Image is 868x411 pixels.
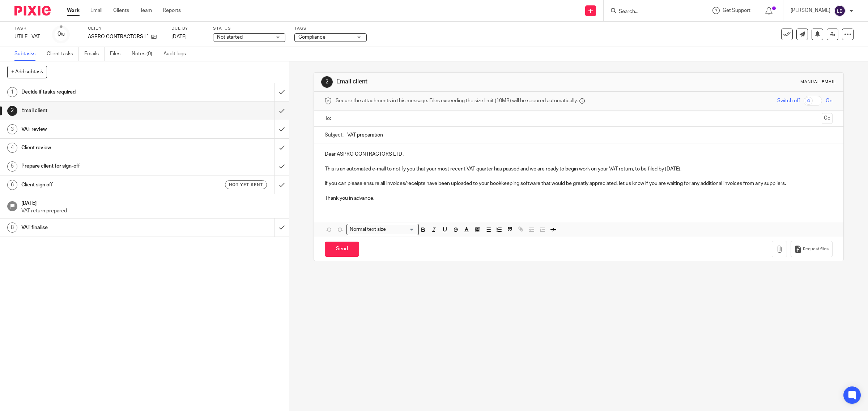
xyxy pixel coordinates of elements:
[21,198,282,207] h1: [DATE]
[14,26,43,31] label: Task
[7,161,17,172] div: 5
[113,7,129,14] a: Clients
[21,105,185,116] h1: Email client
[298,35,325,40] span: Compliance
[163,47,191,61] a: Audit logs
[14,6,51,16] img: Pixie
[346,224,419,235] div: Search for option
[21,207,282,215] p: VAT return prepared
[21,179,185,190] h1: Client sign off
[336,78,594,86] h1: Email client
[791,7,830,14] p: [PERSON_NAME]
[229,182,263,188] span: Not yet sent
[325,242,359,257] input: Send
[294,26,367,31] label: Tags
[7,143,17,153] div: 4
[132,47,158,61] a: Notes (0)
[7,124,17,134] div: 3
[800,79,836,85] div: Manual email
[90,7,102,14] a: Email
[61,33,65,36] small: /8
[803,246,829,252] span: Request files
[84,47,105,61] a: Emails
[14,47,41,61] a: Subtasks
[88,26,162,31] label: Client
[7,180,17,190] div: 6
[140,7,152,14] a: Team
[67,7,80,14] a: Work
[7,222,17,233] div: 8
[7,87,17,97] div: 1
[21,87,185,98] h1: Decide if tasks required
[325,180,833,187] p: If you can please ensure all invoices/receipts have been uploaded to your bookkeeping software th...
[791,241,833,257] button: Request files
[21,124,185,135] h1: VAT review
[822,113,833,124] button: Cc
[58,30,65,38] div: 0
[7,66,47,78] button: + Add subtask
[325,151,833,158] p: Dear ASPRO CONTRACTORS LTD ,
[14,33,43,40] div: UTILE - VAT
[723,8,750,13] span: Get Support
[7,106,17,116] div: 2
[325,165,833,173] p: This is an automated e-mall to notify you that your most recent VAT quarter has passed and we are...
[321,76,333,88] div: 2
[325,195,833,202] p: Thank you in advance.
[325,131,344,139] label: Subject:
[618,9,683,15] input: Search
[826,97,833,104] span: On
[213,26,285,31] label: Status
[388,226,414,233] input: Search for option
[110,47,126,61] a: Files
[163,7,181,14] a: Reports
[21,161,185,172] h1: Prepare client for sign-off
[21,222,185,233] h1: VAT finalise
[88,33,148,40] p: ASPRO CONTRACTORS LTD
[325,115,333,122] label: To:
[348,226,388,233] span: Normal text size
[834,5,846,17] img: svg%3E
[171,26,204,31] label: Due by
[217,35,243,40] span: Not started
[21,142,185,153] h1: Client review
[47,47,79,61] a: Client tasks
[777,97,800,104] span: Switch off
[171,34,187,39] span: [DATE]
[336,97,578,104] span: Secure the attachments in this message. Files exceeding the size limit (10MB) will be secured aut...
